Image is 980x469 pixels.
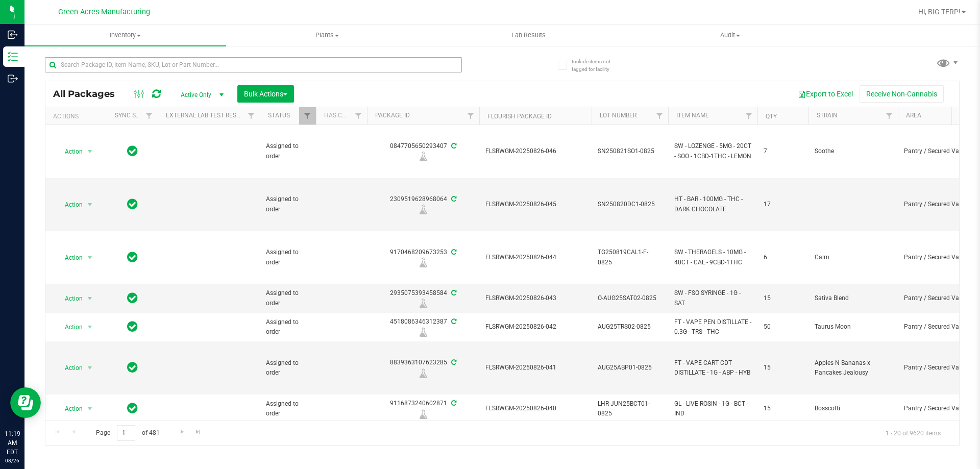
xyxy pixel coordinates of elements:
span: Pantry / Secured Vault [904,363,968,373]
span: Assigned to order [266,317,310,337]
a: Plants [226,24,428,46]
span: In Sync [127,360,138,375]
div: 9170468209673253 [365,248,481,267]
span: Assigned to order [266,358,310,378]
span: Plants [227,31,427,40]
span: O-AUG25SAT02-0825 [598,293,662,303]
a: Filter [741,107,757,125]
span: FLSRWGM-20250826-042 [485,322,585,332]
inline-svg: Outbound [8,73,18,84]
inline-svg: Inbound [8,30,18,40]
span: In Sync [127,319,138,334]
span: 15 [764,404,802,413]
span: FLSRWGM-20250826-041 [485,363,585,373]
span: AUG25TRS02-0825 [598,322,662,332]
div: Lab Sample [365,298,481,308]
span: SW - THERAGELS - 10MG - 40CT - CAL - 9CBD-1THC [674,248,751,267]
span: Action [56,402,83,416]
a: Go to the last page [191,425,206,439]
a: Flourish Package ID [487,113,552,120]
span: Pantry / Secured Vault [904,200,968,209]
a: External Lab Test Result [166,112,246,119]
span: TG250819CAL1-F-0825 [598,248,662,267]
span: Audit [630,31,830,40]
span: Pantry / Secured Vault [904,404,968,413]
span: Action [56,198,83,212]
span: SN250820DC1-0825 [598,200,662,209]
div: Lab Sample [365,204,481,214]
span: Lab Results [498,31,559,40]
span: FLSRWGM-20250826-046 [485,146,585,156]
span: Pantry / Secured Vault [904,293,968,303]
div: Lab Sample [365,151,481,161]
span: Action [56,291,83,306]
span: Bulk Actions [244,90,287,98]
span: Include items not tagged for facility [572,58,623,73]
span: Sync from Compliance System [450,318,456,325]
a: Filter [462,107,479,125]
a: Sync Status [115,112,154,119]
span: Sync from Compliance System [450,400,456,407]
a: Go to the next page [175,425,189,439]
span: 6 [764,253,802,262]
div: 9116873240602871 [365,399,481,418]
span: Action [56,320,83,334]
span: Assigned to order [266,399,310,418]
div: Lab Sample [365,327,481,337]
div: Lab Sample [365,368,481,378]
span: In Sync [127,250,138,264]
span: Sync from Compliance System [450,249,456,256]
span: Sync from Compliance System [450,142,456,150]
div: 2309519628968064 [365,194,481,214]
a: Audit [629,24,831,46]
a: Area [906,112,921,119]
a: Item Name [676,112,709,119]
span: 1 - 20 of 9620 items [877,425,949,440]
a: Package ID [375,112,410,119]
span: Pantry / Secured Vault [904,146,968,156]
span: Hi, BIG TERP! [918,8,961,16]
span: Assigned to order [266,194,310,214]
span: select [84,198,96,212]
span: Taurus Moon [815,322,892,332]
span: Assigned to order [266,141,310,161]
span: HT - BAR - 100MG - THC - DARK CHOCOLATE [674,194,751,214]
span: Sync from Compliance System [450,289,456,297]
a: Status [268,112,290,119]
span: select [84,144,96,159]
span: Sync from Compliance System [450,195,456,203]
p: 08/26 [5,457,20,464]
span: Pantry / Secured Vault [904,253,968,262]
a: Filter [881,107,898,125]
p: 11:19 AM EDT [5,429,20,457]
span: 17 [764,200,802,209]
span: In Sync [127,401,138,415]
span: Apples N Bananas x Pancakes Jealousy [815,358,892,378]
span: FLSRWGM-20250826-040 [485,404,585,413]
span: Page of 481 [87,425,168,441]
a: Lab Results [428,24,629,46]
a: Strain [817,112,838,119]
span: FT - VAPE PEN DISTILLATE - 0.3G - TRS - THC [674,317,751,337]
span: SW - LOZENGE - 5MG - 20CT - SOO - 1CBD-1THC - LEMON [674,141,751,161]
a: Filter [243,107,260,125]
span: 15 [764,363,802,373]
span: Bosscotti [815,404,892,413]
span: select [84,361,96,375]
th: Has COA [316,107,367,125]
span: 15 [764,293,802,303]
div: 2935075393458584 [365,288,481,308]
span: select [84,291,96,306]
span: Sativa Blend [815,293,892,303]
span: Calm [815,253,892,262]
span: All Packages [53,88,125,100]
span: AUG25ABP01-0825 [598,363,662,373]
span: FLSRWGM-20250826-045 [485,200,585,209]
span: GL - LIVE ROSIN - 1G - BCT - IND [674,399,751,418]
button: Bulk Actions [237,85,294,103]
span: Green Acres Manufacturing [58,8,150,16]
a: Inventory [24,24,226,46]
span: 7 [764,146,802,156]
span: In Sync [127,197,138,211]
span: FLSRWGM-20250826-044 [485,253,585,262]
